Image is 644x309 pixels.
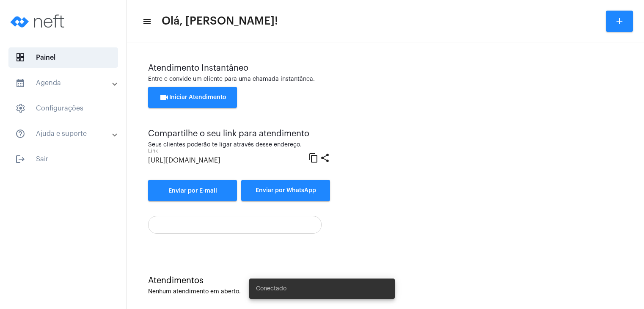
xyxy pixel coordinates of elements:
button: Iniciar Atendimento [148,87,237,108]
span: Sair [8,149,118,169]
mat-icon: sidenav icon [142,17,151,27]
span: Enviar por E-mail [168,188,217,194]
div: Nenhum atendimento em aberto. [148,289,623,295]
mat-icon: videocam [159,92,169,102]
div: Compartilhe o seu link para atendimento [148,129,330,138]
mat-icon: add [614,16,625,26]
img: logo-neft-novo-2.png [7,4,70,38]
mat-panel-title: Ajuda e suporte [15,129,113,139]
mat-icon: sidenav icon [15,129,25,139]
span: Conectado [256,284,286,293]
mat-icon: sidenav icon [15,78,25,88]
div: Seus clientes poderão te ligar através desse endereço. [148,142,330,148]
mat-expansion-panel-header: sidenav iconAjuda e suporte [5,124,127,144]
span: Iniciar Atendimento [159,94,226,100]
mat-expansion-panel-header: sidenav iconAgenda [5,73,127,93]
div: Atendimentos [148,276,623,285]
span: Enviar por WhatsApp [256,188,316,193]
a: Enviar por E-mail [148,180,237,201]
mat-panel-title: Agenda [15,78,113,88]
span: Painel [8,47,118,68]
div: Entre e convide um cliente para uma chamada instantânea. [148,76,623,83]
span: sidenav icon [15,103,25,113]
mat-icon: sidenav icon [15,154,25,164]
span: Olá, [PERSON_NAME]! [162,14,278,28]
mat-icon: share [320,152,330,163]
mat-icon: content_copy [308,152,319,163]
span: Configurações [8,98,118,119]
div: Atendimento Instantâneo [148,63,623,73]
span: sidenav icon [15,52,25,63]
button: Enviar por WhatsApp [241,180,330,201]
